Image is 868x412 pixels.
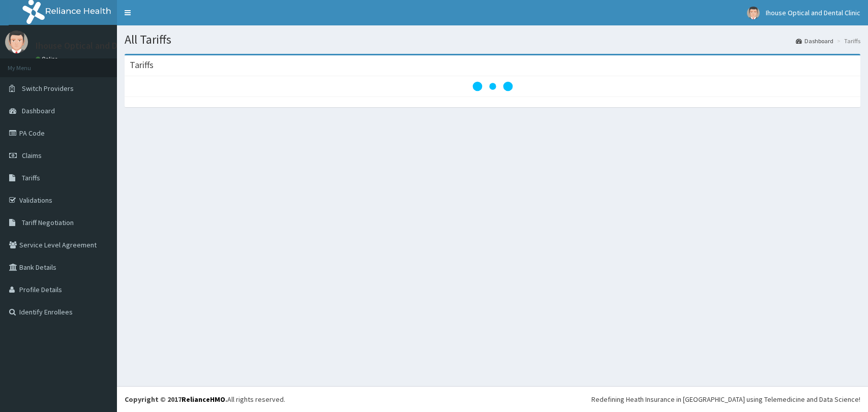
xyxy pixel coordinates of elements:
[22,218,74,227] span: Tariff Negotiation
[5,30,28,53] img: User Image
[125,395,227,404] strong: Copyright © 2017 .
[22,84,74,93] span: Switch Providers
[22,173,40,182] span: Tariffs
[182,395,225,404] a: RelianceHMO
[796,37,833,45] a: Dashboard
[130,60,154,70] h3: Tariffs
[125,33,860,46] h1: All Tariffs
[834,37,860,45] li: Tariffs
[591,394,860,404] div: Redefining Heath Insurance in [GEOGRAPHIC_DATA] using Telemedicine and Data Science!
[36,41,162,50] p: Ihouse Optical and Dental Clinic
[766,8,860,17] span: Ihouse Optical and Dental Clinic
[472,66,513,107] svg: audio-loading
[117,386,868,412] footer: All rights reserved.
[22,151,42,160] span: Claims
[747,7,760,19] img: User Image
[36,55,60,62] a: Online
[22,106,55,115] span: Dashboard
